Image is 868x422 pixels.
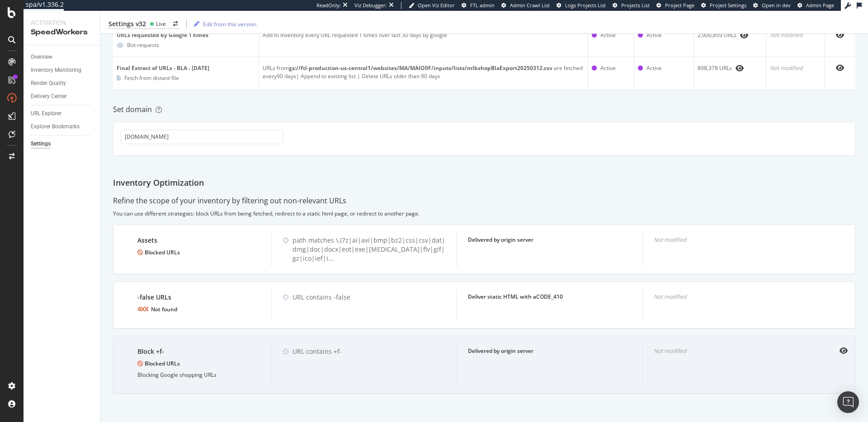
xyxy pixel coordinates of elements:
div: Final Extract of URLs - BLA - [DATE] [117,64,255,72]
div: Settings [31,139,51,149]
a: Settings [31,139,94,149]
div: Blocking Google shopping URLs [137,371,260,379]
div: eye [836,64,844,71]
a: Render Quality [31,79,94,88]
span: Project Page [665,2,694,9]
a: Delivery Center [31,92,94,101]
div: Bot requests [127,41,159,49]
div: Settings v32 [108,19,146,28]
div: URLs from are fetched every 90 days | Append to existing list | Delete URLs older than 90 days [263,64,584,80]
b: gs://ftl-production-us-central1/websites/MA/MAIO0F/inputs/lists/mlbshopBlaExport20250312.csv [289,64,552,72]
div: -false URLs [137,293,260,302]
div: Delivered by origin server [468,236,631,244]
a: URL Explorer [31,109,94,118]
a: Project Settings [701,2,746,9]
div: Not modified [654,347,817,355]
div: arrow-right-arrow-left [173,21,178,27]
div: Block +f- [137,347,260,356]
div: Active [600,64,616,72]
span: FTL admin [470,2,495,9]
div: Render Quality [31,79,66,88]
div: Explorer Bookmarks [31,122,80,131]
div: Open Intercom Messenger [837,391,859,413]
div: eye [740,32,748,39]
span: Logs Projects List [565,2,606,9]
td: Add to Inventory every URL requested 1 times over last 30 days by google [259,24,588,57]
div: URL contains -false [292,293,446,302]
a: Admin Crawl List [501,2,550,9]
div: URL contains +f- [292,347,446,356]
div: URL Explorer [31,109,61,118]
a: Admin Page [797,2,834,9]
div: path matches \.(7z|ai|avi|bmp|bz2|css|csv|dat|dmg|doc|docx|eot|exe|[MEDICAL_DATA]|flv|gif|gz|ico|... [292,236,446,263]
div: Fetch from distant file [124,74,179,82]
div: Overview [31,52,52,62]
div: eye [736,65,744,72]
a: Open in dev [753,2,791,9]
div: eye [840,347,848,354]
div: Not modified [770,64,821,72]
div: Viz Debugger: [354,2,387,9]
div: Active [600,31,616,39]
a: Projects List [613,2,650,9]
div: Inventory Optimization [113,177,855,189]
div: Not found [137,305,260,313]
div: Edit from this version [203,20,256,28]
span: ... [328,254,334,263]
div: Live [156,20,166,28]
div: URLs requested by Google 1 times [117,31,255,39]
div: 2,900,859 URLs [698,31,762,39]
a: FTL admin [462,2,495,9]
div: Inventory Monitoring [31,66,81,75]
a: Explorer Bookmarks [31,122,94,131]
span: Project Settings [710,2,746,9]
div: Activation [31,18,93,27]
div: Delivered by origin server [468,347,631,355]
div: Not modified [654,236,817,244]
div: eye [836,31,844,38]
div: Blocked URLs [137,360,260,367]
div: You can use different strategies: block URLs from being fetched, redirect to a static html page, ... [113,210,855,217]
a: Logs Projects List [557,2,606,9]
div: 898,378 URLs [698,64,762,72]
span: Admin Crawl List [510,2,550,9]
a: Overview [31,52,94,62]
div: Delivery Center [31,92,67,101]
div: Set domain [113,104,855,115]
a: Inventory Monitoring [31,66,94,75]
span: Admin Page [806,2,834,9]
button: Edit from this version [190,17,256,31]
div: Active [646,31,662,39]
div: Blocked URLs [137,249,260,256]
div: ReadOnly: [316,2,341,9]
div: Refine the scope of your inventory by filtering out non-relevant URLs [113,196,346,206]
span: Open Viz Editor [418,2,455,9]
div: Assets [137,236,260,245]
span: Open in dev [762,2,791,9]
div: Not modified [654,293,817,300]
div: Active [646,64,662,72]
div: Deliver static HTML with a CODE_410 [468,293,631,300]
div: SpeedWorkers [31,27,93,38]
a: Open Viz Editor [409,2,455,9]
a: Project Page [656,2,694,9]
span: Projects List [621,2,650,9]
div: Not modified [770,31,821,39]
